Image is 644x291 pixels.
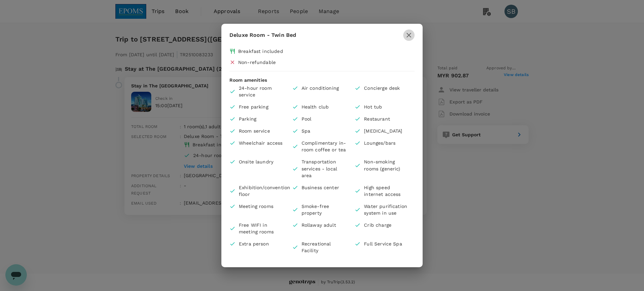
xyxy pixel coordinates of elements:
[364,128,409,134] p: [MEDICAL_DATA]
[302,140,347,153] p: Complimentary in-room coffee or tea
[302,184,347,191] p: Business center
[239,128,284,134] p: Room service
[239,184,284,198] p: Exhibition/convention floor
[302,158,347,178] p: Transportation services - local area
[302,116,347,122] p: Pool
[302,240,347,254] p: Recreational Facility
[239,116,284,122] p: Parking
[239,85,284,98] p: 24-hour room service
[364,85,409,91] p: Concierge desk
[239,140,284,146] p: Wheelchair access
[238,48,283,55] div: Breakfast included
[364,240,409,247] p: Full Service Spa
[364,140,409,146] p: Lounges/bars
[364,103,409,110] p: Hot tub
[229,77,415,83] p: Room amenities
[229,31,296,39] p: Deluxe Room - Twin Bed
[364,203,409,216] p: Water purification system in use
[239,240,284,247] p: Extra person
[364,158,409,172] p: Non-smoking rooms (generic)
[239,103,284,110] p: Free parking
[239,158,284,165] p: Onsite laundry
[302,222,347,228] p: Rollaway adult
[302,203,347,216] p: Smoke-free property
[239,222,284,235] p: Free WIFI in meeting rooms
[302,128,347,134] p: Spa
[239,203,284,210] p: Meeting rooms
[238,59,276,66] div: Non-refundable
[302,85,347,91] p: Air conditioning
[364,116,409,122] p: Restaurant
[364,222,409,228] p: Crib charge
[302,103,347,110] p: Health club
[364,184,409,198] p: High speed internet access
